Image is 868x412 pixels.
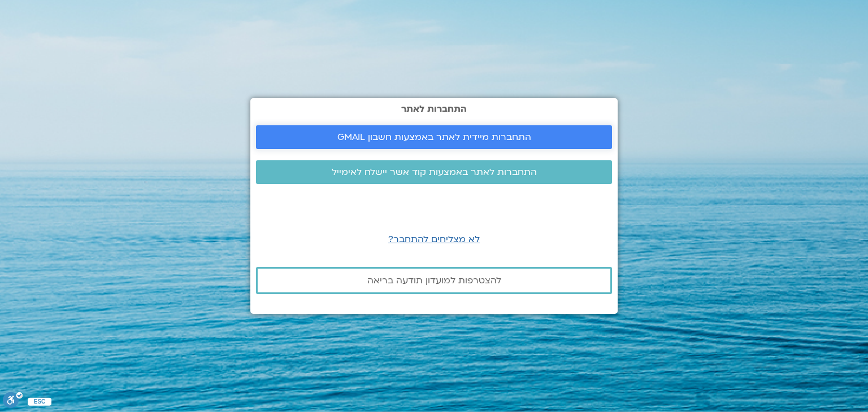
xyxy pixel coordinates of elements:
[256,160,612,184] a: התחברות לאתר באמצעות קוד אשר יישלח לאימייל
[256,267,612,294] a: להצטרפות למועדון תודעה בריאה
[337,132,531,142] span: התחברות מיידית לאתר באמצעות חשבון GMAIL
[256,125,612,149] a: התחברות מיידית לאתר באמצעות חשבון GMAIL
[388,233,480,246] a: לא מצליחים להתחבר?
[367,275,501,286] span: להצטרפות למועדון תודעה בריאה
[256,104,612,114] h2: התחברות לאתר
[332,167,537,177] span: התחברות לאתר באמצעות קוד אשר יישלח לאימייל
